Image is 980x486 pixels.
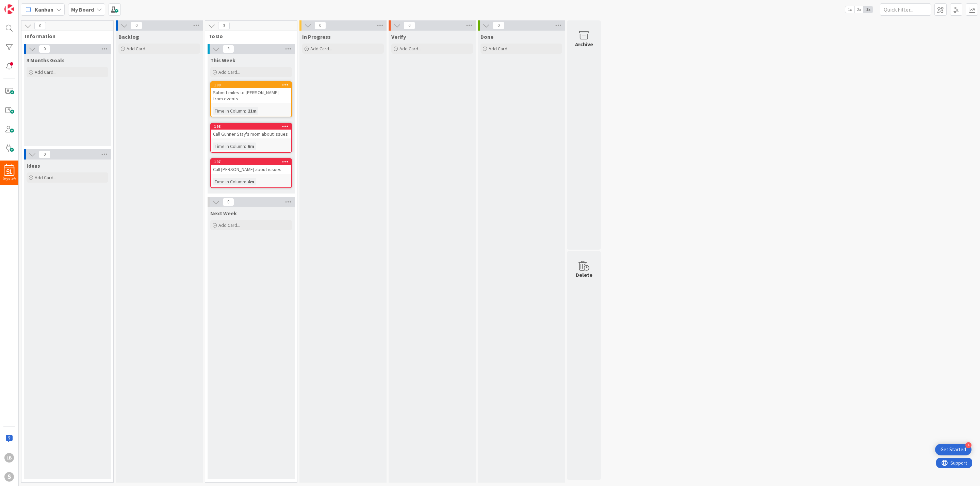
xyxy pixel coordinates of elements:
[576,271,592,279] div: Delete
[35,69,56,75] span: Add Card...
[246,107,258,115] div: 21m
[880,3,931,16] input: Quick Filter...
[845,6,854,13] span: 1x
[864,6,873,13] span: 3x
[575,40,593,48] div: Archive
[4,453,14,463] div: LB
[399,46,421,52] span: Add Card...
[35,174,56,181] span: Add Card...
[213,107,245,115] div: Time in Column
[4,4,14,14] img: Visit kanbanzone.com
[4,472,14,482] div: S
[211,123,291,130] div: 198
[213,178,245,185] div: Time in Column
[493,21,504,30] span: 0
[211,82,291,88] div: 199
[211,159,291,174] div: 197Call [PERSON_NAME] about issues
[941,446,966,453] div: Get Started
[27,162,40,169] span: Ideas
[245,107,246,115] span: :
[210,57,235,64] span: This Week
[127,46,148,52] span: Add Card...
[6,169,12,174] span: 51
[211,159,291,165] div: 197
[39,45,50,53] span: 0
[391,33,406,40] span: Verify
[214,83,291,87] div: 199
[211,82,291,103] div: 199Submit miles to [PERSON_NAME] from events
[209,33,289,39] span: To Do
[210,210,237,217] span: Next Week
[35,5,53,14] span: Kanban
[25,33,105,39] span: Information
[27,57,65,64] span: 3 Months Goals
[246,178,256,185] div: 4m
[214,124,291,129] div: 198
[131,21,142,30] span: 0
[223,198,234,206] span: 0
[39,150,50,158] span: 0
[218,22,230,30] span: 3
[246,143,256,150] div: 6m
[404,21,415,30] span: 0
[480,33,493,40] span: Done
[245,178,246,185] span: :
[223,45,234,53] span: 3
[489,46,510,52] span: Add Card...
[965,442,971,448] div: 4
[245,143,246,150] span: :
[218,69,240,75] span: Add Card...
[935,444,971,455] div: Open Get Started checklist, remaining modules: 4
[854,6,864,13] span: 2x
[211,88,291,103] div: Submit miles to [PERSON_NAME] from events
[213,143,245,150] div: Time in Column
[211,123,291,138] div: 198Call Gunner Stay's mom about issues
[118,33,139,40] span: Backlog
[302,33,331,40] span: In Progress
[214,160,291,164] div: 197
[211,130,291,138] div: Call Gunner Stay's mom about issues
[71,6,94,13] b: My Board
[14,1,31,9] span: Support
[314,21,326,30] span: 0
[34,22,46,30] span: 0
[211,165,291,174] div: Call [PERSON_NAME] about issues
[218,222,240,228] span: Add Card...
[310,46,332,52] span: Add Card...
